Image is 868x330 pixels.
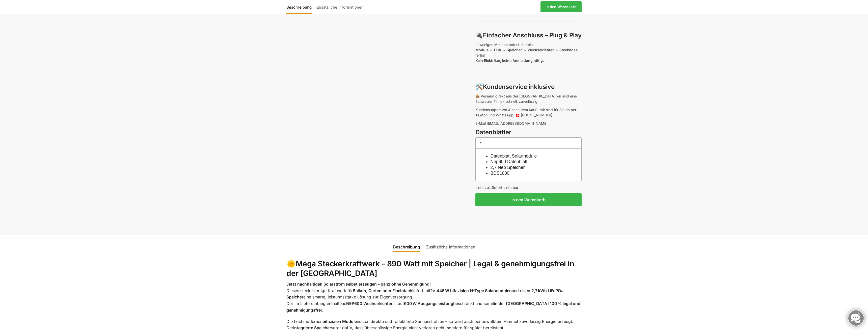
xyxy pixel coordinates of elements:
h3: 🛠️ [475,83,582,91]
a: BDS1000 [491,171,509,176]
strong: Balkon, Garten oder Flachdach [353,288,412,293]
h2: 🌞 [286,259,582,278]
span: Lieferzeit: [475,185,518,190]
strong: Module → Hub → Speicher → Wechselrichter → Steckdose [475,48,578,52]
p: Dieses steckerfertige Kraftwerk für liefert mit und einem eine smarte, leistungsstarke Lösung zur... [286,281,582,313]
a: Beschreibung [390,241,423,253]
button: In den Warenkorb [475,193,582,206]
a: Beschreibung [286,1,314,13]
strong: in der [GEOGRAPHIC_DATA] 100 % legal und genehmigungsfrei [286,301,580,313]
strong: 2x 445 W bifazialen N-Type Solarmodulen [430,288,512,293]
strong: bifazialen Module [322,319,357,324]
a: In den Warenkorb [540,1,582,12]
a: Nep600 Datenblatt [491,159,528,164]
h3: Datenblätter [475,128,582,137]
p: E-Mail [EMAIL_ADDRESS][DOMAIN_NAME] [475,121,582,126]
strong: Mega Steckerkraftwerk – 890 Watt mit Speicher | Legal & genehmigungsfrei in der [GEOGRAPHIC_DATA] [286,259,574,278]
strong: Kundenservice inklusive [483,83,555,90]
strong: Kein Elektriker, keine Anmeldung nötig. [475,58,544,63]
span: Sofort Lieferbar [492,185,518,190]
p: 📦 Versand direkt aus der [GEOGRAPHIC_DATA] wir sind eine Schweizer Firma– schnell, zuverlässig. [475,93,582,104]
strong: 600 W Ausgangsleistung [404,301,453,306]
p: In wenigen Minuten betriebsbereit: – fertig! [475,42,582,63]
strong: NEP600 Wechselrichter [346,301,392,306]
iframe: Sicherer Rahmen für schnelle Bezahlvorgänge [474,209,583,223]
a: Zusätzliche Informationen [423,241,478,253]
strong: Einfacher Anschluss – Plug & Play [483,32,582,39]
h3: 🔌 [475,31,582,40]
a: Zusätzliche Informationen [314,1,366,13]
a: Datenblatt Solarmodule [491,154,537,159]
a: 2,7 Nep Speicher [491,165,525,170]
p: Kundensupport vor & nach dem Kauf – wir sind für Sie da per: Telefon und WhatsApp: 🇨🇭 [PHONE_NUMBER] [475,107,582,118]
strong: Jetzt nachhaltigen Solarstrom selbst erzeugen – ganz ohne Genehmigung! [286,282,431,287]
